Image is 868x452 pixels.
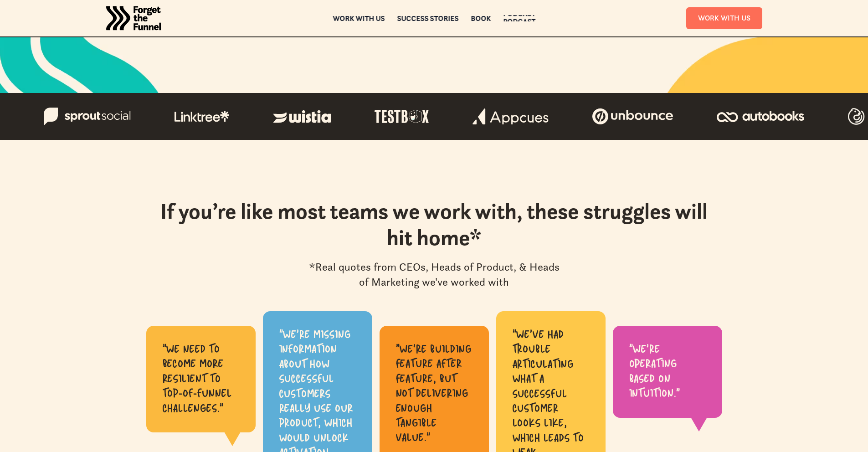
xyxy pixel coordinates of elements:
h2: If you’re like most teams we work with, these struggles will hit home* [152,198,717,251]
a: Book [471,15,491,21]
div: "We're operating based on intuition." [629,342,706,401]
a: Success Stories [397,15,458,21]
div: "we're building feature after feature, but not delivering enough tangible value." [396,342,473,446]
a: Work with us [333,15,385,21]
a: PodcastPodcast [503,15,535,21]
div: "We need to become more resilient to top-of-funnel challenges." [163,342,239,416]
div: Podcast [503,18,535,25]
div: *Real quotes from CEOs, Heads of Product, & Heads of Marketing we've worked with [304,260,565,289]
a: Work With Us [686,7,762,29]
